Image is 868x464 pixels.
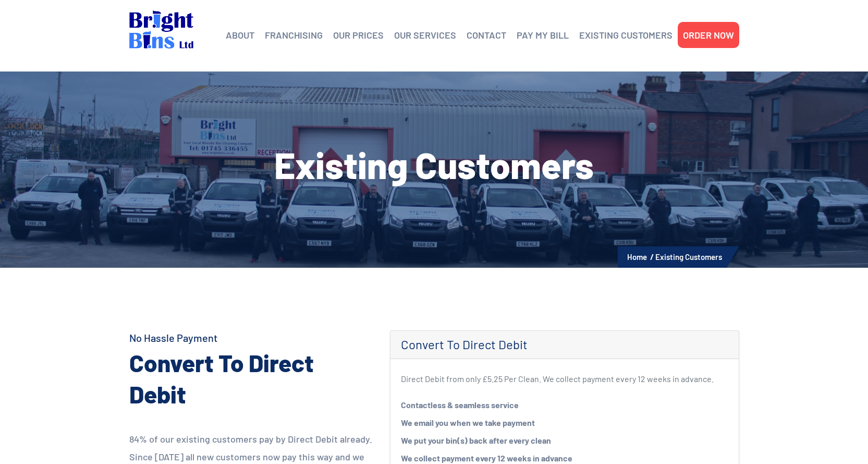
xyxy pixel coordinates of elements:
[467,27,506,43] a: CONTACT
[401,374,714,384] small: Direct Debit from only £5.25 Per Clean. We collect payment every 12 weeks in advance.
[683,27,734,43] a: ORDER NOW
[129,347,374,410] h2: Convert To Direct Debit
[401,414,728,432] li: We email you when we take payment
[655,250,722,264] li: Existing Customers
[394,27,456,43] a: OUR SERVICES
[579,27,673,43] a: EXISTING CUSTOMERS
[627,252,647,261] a: Home
[333,27,384,43] a: OUR PRICES
[517,27,569,43] a: PAY MY BILL
[129,330,374,345] h4: No Hassle Payment
[265,27,323,43] a: FRANCHISING
[401,396,728,414] li: Contactless & seamless service
[129,146,739,183] h1: Existing Customers
[226,27,254,43] a: ABOUT
[401,432,728,449] li: We put your bin(s) back after every clean
[401,337,728,352] h4: Convert To Direct Debit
